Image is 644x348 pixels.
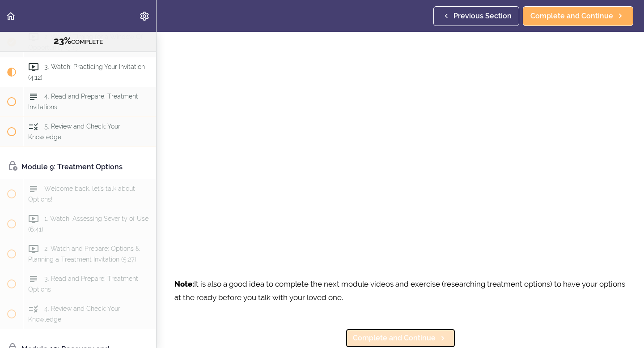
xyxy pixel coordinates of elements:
span: 5. Review and Check: Your Knowledge [28,123,120,141]
span: 23% [54,35,71,46]
a: Previous Section [433,6,519,26]
span: Welcome back, let's talk about Options! [28,185,135,202]
a: Complete and Continue [523,6,633,26]
span: Complete and Continue [530,11,613,21]
span: 4. Review and Check: Your Knowledge [28,305,120,322]
svg: Settings Menu [139,11,150,21]
span: Complete and Continue [353,333,436,344]
span: 3. Read and Prepare: Treatment Options [28,275,138,292]
span: 1. Watch: Assessing Severity of Use (6:41) [28,215,148,232]
div: COMPLETE [11,35,145,47]
span: 4. Read and Prepare: Treatment Invitations [28,93,138,111]
span: It is also a good idea to complete the next module videos and exercise (researching treatment opt... [174,279,625,302]
span: Previous Section [453,11,512,21]
svg: Back to course curriculum [5,11,16,21]
iframe: Video Player [174,9,626,264]
span: 2. Watch and Prepare: Options & Planning a Treatment Invitation (5:27) [28,245,140,262]
span: 3. Watch: Practicing Your Invitation (4:12) [28,64,145,81]
strong: Note: [174,279,194,288]
a: Complete and Continue [345,328,456,348]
